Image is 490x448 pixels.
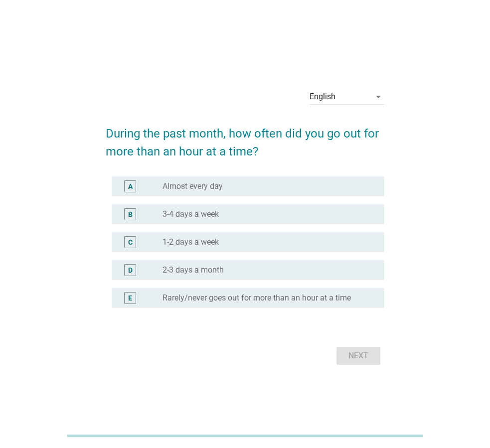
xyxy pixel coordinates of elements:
div: English [310,92,335,101]
label: Rarely/never goes out for more than an hour at a time [163,293,351,303]
div: C [128,237,133,247]
label: 1-2 days a week [163,237,219,247]
div: D [128,265,133,275]
label: Almost every day [163,181,223,191]
label: 3-4 days a week [163,209,219,219]
h2: During the past month, how often did you go out for more than an hour at a time? [106,115,384,160]
i: arrow_drop_down [372,91,384,103]
div: B [128,209,133,219]
label: 2-3 days a month [163,265,224,275]
div: E [128,293,132,303]
div: A [128,181,133,191]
